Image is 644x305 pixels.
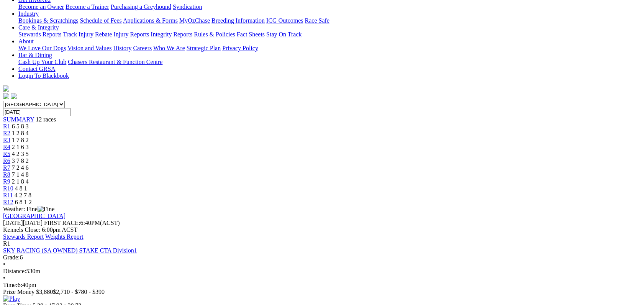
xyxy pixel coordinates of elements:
a: SUMMARY [3,116,34,123]
a: Stewards Reports [18,31,61,38]
a: Care & Integrity [18,24,59,31]
span: [DATE] [3,220,23,226]
span: 6 5 8 3 [12,123,29,130]
a: Purchasing a Greyhound [111,3,171,10]
a: R11 [3,192,13,198]
span: Distance: [3,268,26,274]
a: R2 [3,130,10,136]
a: Strategic Plan [187,45,221,51]
div: Prize Money $3,880 [3,289,641,295]
input: Select date [3,108,71,116]
span: FIRST RACE: [44,220,80,226]
a: R3 [3,137,10,143]
a: Stay On Track [266,31,302,38]
span: 7 1 4 8 [12,171,29,178]
span: • [3,275,5,281]
a: SKY RACING (SA OWNED) STAKE CTA Division1 [3,247,137,254]
span: Time: [3,282,18,288]
span: Grade: [3,254,20,261]
a: Vision and Values [67,45,111,51]
a: R6 [3,157,10,164]
a: Become a Trainer [66,3,109,10]
a: R5 [3,151,10,157]
div: Industry [18,17,641,24]
span: 12 races [36,116,56,123]
div: About [18,45,641,52]
span: • [3,261,5,267]
a: Schedule of Fees [80,17,121,24]
span: R1 [3,240,10,247]
span: Weather: Fine [3,206,54,212]
span: [DATE] [3,220,43,226]
span: 4 2 7 8 [15,192,31,198]
a: Weights Report [45,233,84,240]
a: Applications & Forms [123,17,178,24]
a: Cash Up Your Club [18,59,66,65]
a: Who We Are [153,45,185,51]
span: 2 1 8 4 [12,178,29,185]
a: Rules & Policies [194,31,235,38]
span: 2 1 6 3 [12,144,29,150]
div: 6 [3,254,641,261]
img: Play [3,295,20,302]
a: History [113,45,131,51]
span: 4 2 3 5 [12,151,29,157]
a: We Love Our Dogs [18,45,66,51]
a: Race Safe [305,17,329,24]
a: About [18,38,34,44]
a: R12 [3,199,13,205]
span: 4 8 1 [15,185,27,192]
span: 7 2 4 6 [12,164,29,171]
a: Bookings & Scratchings [18,17,78,24]
a: R8 [3,171,10,178]
div: Get Involved [18,3,641,10]
a: Chasers Restaurant & Function Centre [68,59,162,65]
span: 1 2 8 4 [12,130,29,136]
a: Fact Sheets [237,31,265,38]
a: Industry [18,10,39,17]
a: Careers [133,45,152,51]
div: 530m [3,268,641,275]
span: 6:40PM(ACST) [44,220,120,226]
a: Integrity Reports [151,31,192,38]
span: 1 7 8 2 [12,137,29,143]
a: Injury Reports [113,31,149,38]
a: Privacy Policy [222,45,258,51]
a: Track Injury Rebate [63,31,112,38]
span: 3 7 8 2 [12,157,29,164]
div: 6:40pm [3,282,641,289]
img: Fine [38,206,54,213]
a: R1 [3,123,10,130]
a: Stewards Report [3,233,44,240]
a: Bar & Dining [18,52,52,58]
div: Kennels Close: 6:00pm ACST [3,226,641,233]
a: R4 [3,144,10,150]
img: logo-grsa-white.png [3,85,9,92]
a: Login To Blackbook [18,72,69,79]
a: Contact GRSA [18,66,55,72]
a: ICG Outcomes [266,17,303,24]
a: MyOzChase [179,17,210,24]
a: Become an Owner [18,3,64,10]
a: Breeding Information [211,17,265,24]
a: R9 [3,178,10,185]
span: 6 8 1 2 [15,199,32,205]
span: $2,710 - $780 - $390 [53,289,105,295]
a: R7 [3,164,10,171]
a: [GEOGRAPHIC_DATA] [3,213,66,219]
img: twitter.svg [11,93,17,99]
a: Syndication [173,3,202,10]
a: R10 [3,185,13,192]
